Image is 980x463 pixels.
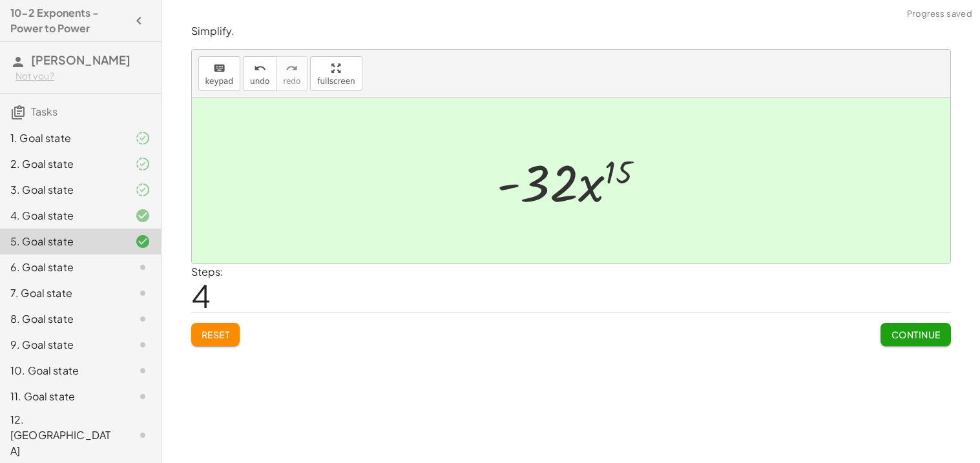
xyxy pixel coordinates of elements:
[135,285,151,301] i: Task not started.
[16,70,151,83] div: Not you?
[276,56,308,91] button: redoredo
[283,77,300,86] span: redo
[10,363,114,378] div: 10. Goal state
[191,276,211,315] span: 4
[135,363,151,378] i: Task not started.
[135,337,151,353] i: Task not started.
[10,260,114,275] div: 6. Goal state
[202,329,230,340] span: Reset
[135,389,151,404] i: Task not started.
[135,260,151,275] i: Task not started.
[135,234,151,249] i: Task finished and correct.
[286,61,298,76] i: redo
[135,182,151,198] i: Task finished and part of it marked as correct.
[310,56,362,91] button: fullscreen
[907,8,972,21] span: Progress saved
[10,412,114,458] div: 12. [GEOGRAPHIC_DATA]
[31,52,130,67] span: [PERSON_NAME]
[250,77,269,86] span: undo
[10,5,127,36] h4: 10-2 Exponents - Power to Power
[135,311,151,327] i: Task not started.
[31,105,57,118] span: Tasks
[191,24,951,39] p: Simplify.
[254,61,266,76] i: undo
[10,285,114,301] div: 7. Goal state
[135,156,151,172] i: Task finished and part of it marked as correct.
[881,323,950,346] button: Continue
[243,56,276,91] button: undoundo
[10,182,114,198] div: 3. Goal state
[191,323,240,346] button: Reset
[10,234,114,249] div: 5. Goal state
[205,77,234,86] span: keypad
[213,61,225,76] i: keyboard
[317,77,355,86] span: fullscreen
[10,208,114,223] div: 4. Goal state
[135,427,151,443] i: Task not started.
[891,329,940,340] span: Continue
[10,156,114,172] div: 2. Goal state
[135,208,151,223] i: Task finished and correct.
[198,56,241,91] button: keyboardkeypad
[10,311,114,327] div: 8. Goal state
[135,130,151,146] i: Task finished and part of it marked as correct.
[191,265,224,278] label: Steps:
[10,389,114,404] div: 11. Goal state
[10,337,114,353] div: 9. Goal state
[10,130,114,146] div: 1. Goal state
